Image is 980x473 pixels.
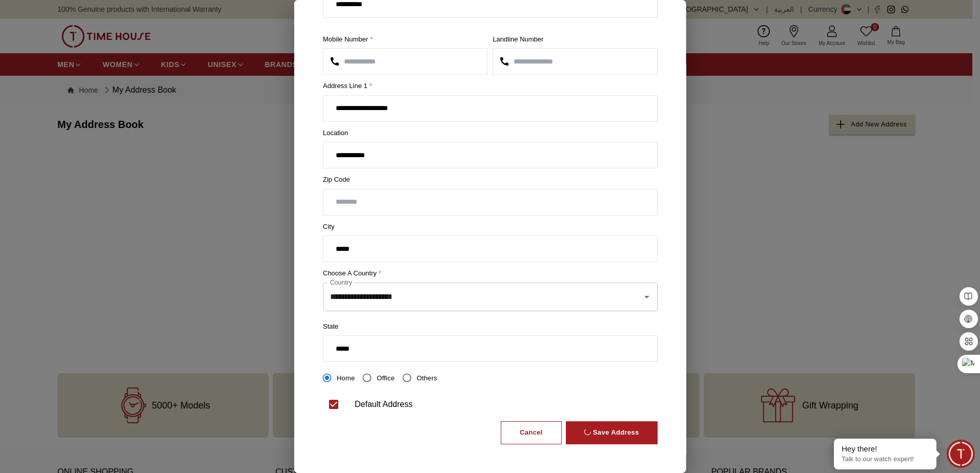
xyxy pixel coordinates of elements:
[947,440,975,468] div: Chat Widget
[323,222,658,232] label: City
[323,128,658,138] label: Location
[842,455,929,464] p: Talk to our watch expert!
[323,268,658,278] label: Choose a country
[355,398,413,411] div: Default Address
[377,374,395,382] span: Office
[323,175,658,185] label: Zip Code
[337,374,355,382] span: Home
[417,374,437,382] span: Others
[330,278,352,287] label: Country
[323,34,487,45] label: Mobile Number
[842,444,929,454] div: Hey there!
[323,321,658,332] label: State
[323,81,658,91] label: Address Line 1
[639,290,654,304] button: Open
[493,34,657,45] label: Landline Number
[520,427,543,439] div: Cancel
[501,421,562,444] button: Cancel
